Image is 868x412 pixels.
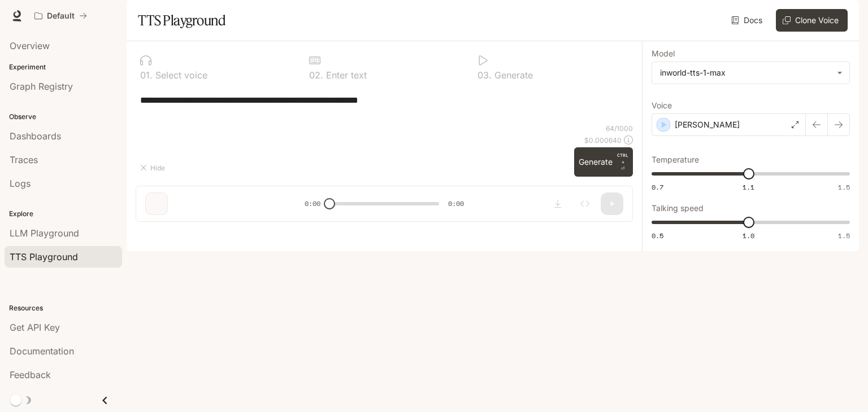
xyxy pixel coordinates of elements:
button: Clone Voice [776,9,848,32]
p: 0 3 . [478,71,492,80]
div: inworld-tts-1-max [660,67,831,78]
button: All workspaces [29,5,92,27]
p: 64 / 1000 [606,124,633,133]
p: 0 2 . [309,71,323,80]
p: ⏎ [617,152,628,172]
span: 0.5 [652,231,663,240]
span: 1.1 [743,182,754,192]
span: 1.5 [838,182,850,192]
span: 1.5 [838,231,850,240]
p: Select voice [153,71,207,80]
button: Hide [136,159,172,177]
span: 0.7 [652,182,663,192]
p: $ 0.000640 [584,135,622,145]
button: GenerateCTRL +⏎ [574,147,633,177]
p: 0 1 . [140,71,153,80]
p: Voice [652,102,672,109]
p: Model [652,50,675,58]
p: Temperature [652,156,699,164]
p: Enter text [323,71,367,80]
p: CTRL + [617,152,628,165]
a: Docs [729,9,767,32]
p: Generate [492,71,533,80]
p: [PERSON_NAME] [675,119,740,130]
h1: TTS Playground [138,9,225,32]
p: Talking speed [652,204,704,212]
p: Default [47,11,75,21]
div: inworld-tts-1-max [652,62,849,84]
span: 1.0 [743,231,754,240]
